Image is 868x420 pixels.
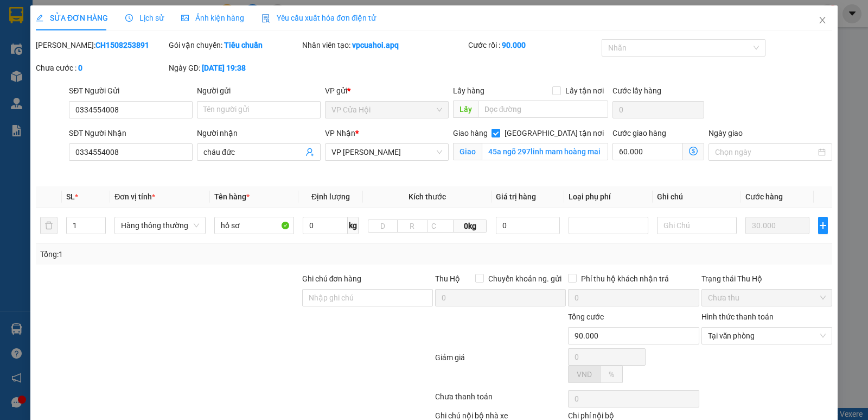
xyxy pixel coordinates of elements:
label: Hình thức thanh toán [701,312,774,321]
label: Ghi chú đơn hàng [302,274,362,283]
b: [DATE] 19:38 [202,64,246,72]
span: kg [348,217,359,234]
span: Định lượng [311,192,350,201]
div: Tổng: 1 [40,248,336,260]
span: VP Nhận [325,129,355,137]
div: SĐT Người Gửi [69,85,193,97]
b: 0 [78,64,82,72]
input: D [368,220,398,233]
button: plus [818,217,828,234]
input: Dọc đường [478,101,609,118]
span: Tổng cước [568,312,604,321]
span: Hàng thông thường [121,217,199,234]
input: Giao tận nơi [482,143,609,160]
div: Trạng thái Thu Hộ [701,273,832,285]
img: logo [5,59,17,112]
div: Ngày GD: [169,62,299,74]
span: Yêu cầu xuất hóa đơn điện tử [261,14,376,22]
span: [GEOGRAPHIC_DATA] tận nơi [500,127,608,139]
input: 0 [745,217,809,234]
span: [GEOGRAPHIC_DATA], [GEOGRAPHIC_DATA] ↔ [GEOGRAPHIC_DATA] [20,46,100,83]
span: Lấy [453,101,478,118]
span: Thu Hộ [435,274,460,283]
span: plus [819,221,827,230]
b: Tiêu chuẩn [224,41,263,49]
input: Ghi Chú [657,217,737,234]
div: Chưa thanh toán [434,391,567,410]
span: Lấy tận nơi [561,85,608,97]
input: Cước giao hàng [612,143,683,160]
span: Đơn vị tính [114,192,155,201]
input: VD: Bàn, Ghế [214,217,294,234]
span: Lấy hàng [453,86,484,95]
span: Lịch sử [125,14,164,22]
div: Giảm giá [434,352,567,388]
div: Chưa cước : [36,62,167,74]
span: Chuyển khoản ng. gửi [484,273,566,285]
strong: CHUYỂN PHÁT NHANH AN PHÚ QUÝ [21,9,99,44]
span: Giá trị hàng [496,192,536,201]
span: VND [577,370,592,379]
span: Giao hàng [453,129,488,137]
input: R [397,220,427,233]
span: Giao [453,143,482,160]
img: icon [261,14,270,23]
label: Cước lấy hàng [612,86,661,95]
span: Kích thước [409,192,446,201]
span: Ảnh kiện hàng [181,14,244,22]
span: % [609,370,614,379]
b: CH1508253891 [95,41,149,49]
div: [PERSON_NAME]: [36,39,167,51]
input: C [427,220,454,233]
input: Ghi chú đơn hàng [302,289,433,306]
label: Ngày giao [709,129,743,137]
button: Close [807,5,838,36]
span: 0kg [454,220,487,233]
div: Gói vận chuyển: [169,39,299,51]
span: Phí thu hộ khách nhận trả [577,273,673,285]
th: Ghi chú [653,186,741,208]
div: SĐT Người Nhận [69,127,193,139]
span: Tại văn phòng [708,328,826,344]
span: SỬA ĐƠN HÀNG [36,14,108,22]
span: Cước hàng [745,192,783,201]
span: clock-circle [125,14,133,22]
span: SL [66,192,75,201]
span: dollar-circle [689,147,698,155]
span: edit [36,14,43,22]
span: Tên hàng [214,192,250,201]
input: Ngày giao [715,146,816,158]
button: delete [40,217,58,234]
input: Cước lấy hàng [612,101,704,118]
b: 90.000 [502,41,526,49]
th: Loại phụ phí [564,186,653,208]
div: Nhân viên tạo: [302,39,467,51]
div: Cước rồi : [468,39,599,51]
div: Người gửi [197,85,321,97]
span: close [818,16,827,24]
div: Người nhận [197,127,321,139]
div: VP gửi [325,85,449,97]
span: VP Cửa Hội [331,102,442,118]
label: Cước giao hàng [612,129,666,137]
span: picture [181,14,189,22]
b: vpcuahoi.apq [352,41,399,49]
span: VP NGỌC HỒI [331,144,442,160]
span: user-add [305,148,314,156]
span: Chưa thu [708,290,826,306]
